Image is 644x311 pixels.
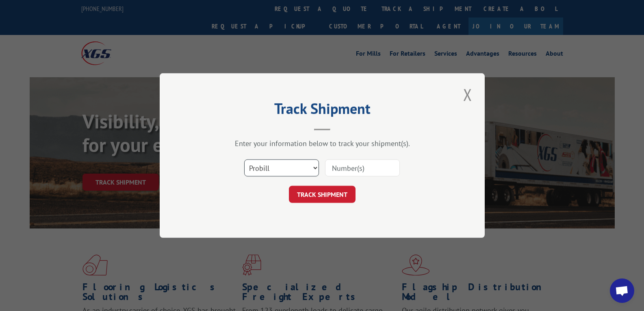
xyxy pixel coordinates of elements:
[200,139,444,148] div: Enter your information below to track your shipment(s).
[461,83,475,106] button: Close modal
[289,186,356,203] button: TRACK SHIPMENT
[200,103,444,118] h2: Track Shipment
[325,159,400,176] input: Number(s)
[610,278,634,303] a: Open chat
